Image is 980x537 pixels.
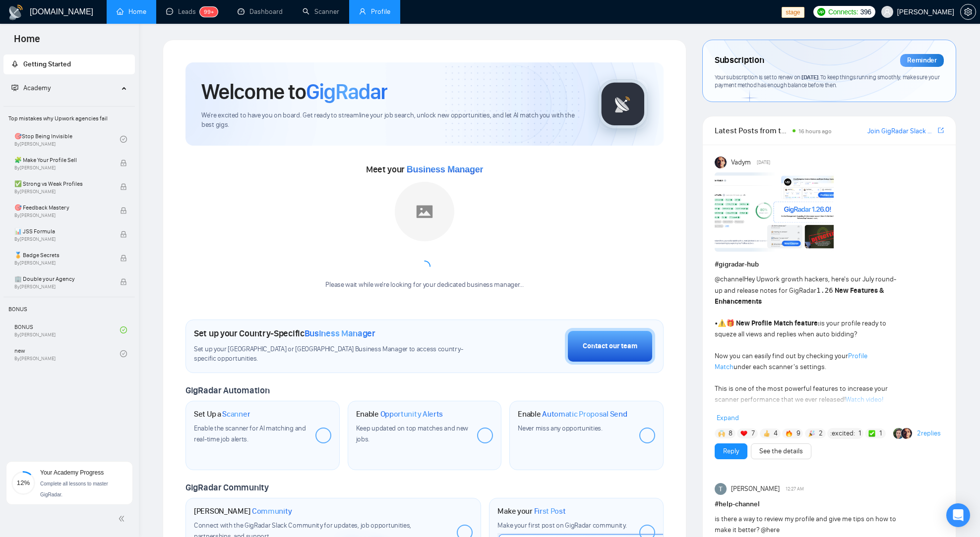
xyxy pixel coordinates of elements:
span: Academy [11,84,51,92]
strong: New Features & Enhancements [715,286,884,306]
h1: # gigradar-hub [715,259,944,270]
img: 🎉 [808,430,815,437]
span: 12:27 AM [786,484,804,493]
div: Please wait while we're looking for your dedicated business manager... [319,280,529,290]
img: logo [8,4,24,20]
span: lock [120,255,127,262]
button: setting [960,4,976,20]
img: Alex B [893,428,904,439]
span: 2 [819,429,823,438]
span: double-left [118,514,128,524]
a: 🎯Stop Being InvisibleBy[PERSON_NAME] [14,128,120,150]
img: ❤️ [740,430,747,437]
a: BONUSBy[PERSON_NAME] [14,319,120,341]
a: 2replies [917,429,941,438]
span: Top mistakes why Upwork agencies fail [4,108,134,128]
span: check-circle [120,350,127,357]
span: Your Academy Progress [40,469,104,476]
span: Latest Posts from the GigRadar Community [715,124,790,137]
span: loading [418,260,431,273]
span: 1 [879,429,882,438]
span: Complete all lessons to master GigRadar. [40,481,108,497]
span: Never miss any opportunities. [518,424,602,432]
span: By [PERSON_NAME] [14,213,110,218]
span: Set up your [GEOGRAPHIC_DATA] or [GEOGRAPHIC_DATA] Business Manager to access country-specific op... [194,345,471,364]
span: rocket [11,60,18,67]
h1: Set Up a [194,409,250,419]
span: Meet your [366,164,483,175]
a: searchScanner [303,7,339,16]
button: Reply [715,443,747,459]
a: setting [960,8,976,16]
span: lock [120,231,127,238]
span: GigRadar [306,78,387,105]
span: lock [120,183,127,190]
span: Subscription [715,52,764,69]
img: Taylor Allen [715,483,727,495]
span: By [PERSON_NAME] [14,284,110,290]
span: 🎁 [726,319,735,327]
span: export [938,126,944,134]
span: 12% [11,480,35,486]
code: 1.26 [816,286,833,294]
span: lock [120,160,127,166]
span: lock [120,207,127,214]
span: 📊 JSS Formula [14,226,110,236]
img: gigradar-logo.png [598,79,648,129]
div: is there a way to review my profile and give me tips on how to make it better? @here [715,514,898,536]
span: :excited: [830,428,855,439]
span: ✅ Strong vs Weak Profiles [14,179,110,189]
span: Business Manager [305,328,375,339]
a: See the details [759,446,803,457]
span: 396 [860,6,871,17]
span: 1 [858,429,861,438]
a: messageLeads99+ [166,7,218,16]
img: Vadym [715,157,727,168]
span: Community [252,506,292,516]
span: First Post [534,506,566,516]
span: Enable the scanner for AI matching and real-time job alerts. [194,424,306,443]
h1: Set up your Country-Specific [194,328,375,339]
a: homeHome [117,7,146,16]
span: 9 [796,429,800,438]
span: By [PERSON_NAME] [14,236,110,242]
span: [DATE] [757,158,770,167]
div: Contact our team [583,341,637,352]
img: F09AC4U7ATU-image.png [715,172,834,252]
span: user [884,8,891,15]
li: Getting Started [3,54,135,74]
img: ✅ [868,430,875,437]
img: 🔥 [786,430,793,437]
span: By [PERSON_NAME] [14,189,110,195]
span: Connects: [828,6,858,17]
h1: # help-channel [715,499,944,510]
span: GigRadar Automation [185,385,269,396]
span: 7 [751,429,755,438]
span: BONUS [4,299,134,319]
span: 4 [774,429,778,438]
span: By [PERSON_NAME] [14,260,110,266]
span: 16 hours ago [798,128,832,135]
span: Automatic Proposal Send [542,409,627,419]
h1: Enable [518,409,627,419]
div: Open Intercom Messenger [946,503,970,527]
a: Profile Match [715,352,867,371]
span: 🏅 Badge Secrets [14,250,110,260]
span: By [PERSON_NAME] [14,165,110,171]
h1: Make your [497,506,565,516]
a: export [938,126,944,135]
span: Home [6,32,48,53]
span: Make your first post on GigRadar community. [497,521,626,530]
span: check-circle [120,136,127,143]
span: check-circle [120,326,127,333]
a: Watch video! [846,395,883,404]
span: 🎯 Feedback Mastery [14,203,110,213]
span: lock [120,278,127,285]
img: 👍 [763,430,770,437]
span: Getting Started [23,60,71,68]
span: Vadym [731,157,751,168]
span: Your subscription is set to renew on . To keep things running smoothly, make sure your payment me... [715,73,939,89]
span: Expand [717,414,739,422]
span: Keep updated on top matches and new jobs. [356,424,469,443]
